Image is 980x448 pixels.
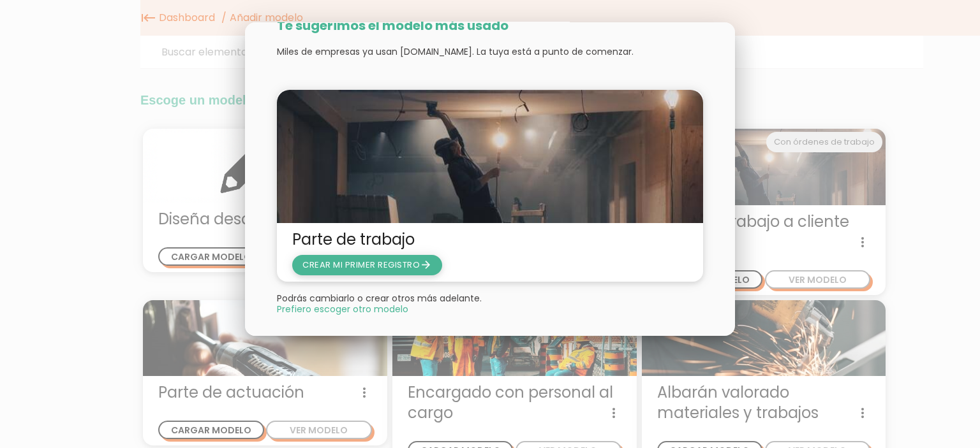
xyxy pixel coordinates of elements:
[277,45,703,58] p: Miles de empresas ya usan [DOMAIN_NAME]. La tuya está a punto de comenzar.
[277,90,703,223] img: partediariooperario.jpg
[292,229,688,250] span: Parte de trabajo
[277,292,482,305] span: Podrás cambiarlo o crear otros más adelante.
[277,305,408,314] span: Close
[420,255,432,275] i: arrow_forward
[277,18,703,33] h3: Te sugerimos el modelo más usado
[302,259,432,271] span: CREAR MI PRIMER REGISTRO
